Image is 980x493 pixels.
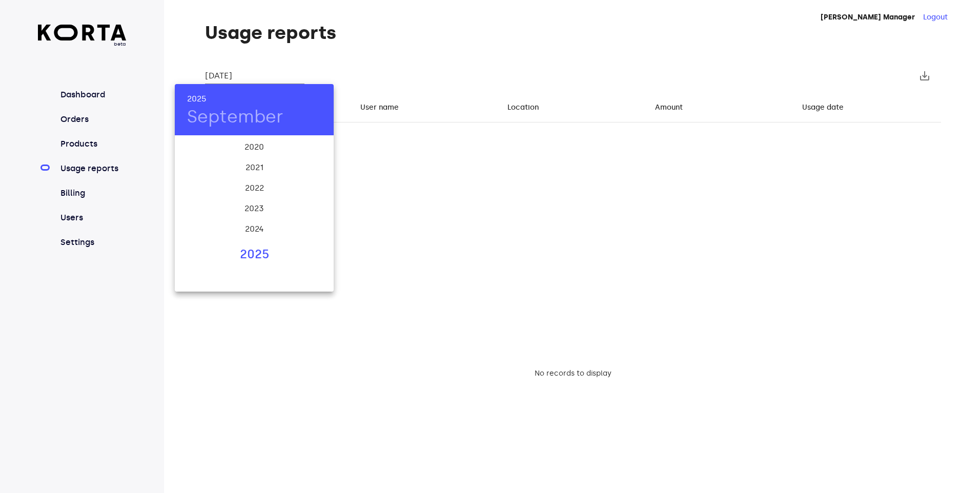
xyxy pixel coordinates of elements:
div: 2022 [175,178,334,198]
div: 2020 [175,137,334,157]
button: September [187,106,283,128]
div: 2024 [175,219,334,239]
button: 2025 [187,92,207,106]
div: 2023 [175,198,334,219]
div: 2025 [175,244,334,265]
div: 2021 [175,157,334,178]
